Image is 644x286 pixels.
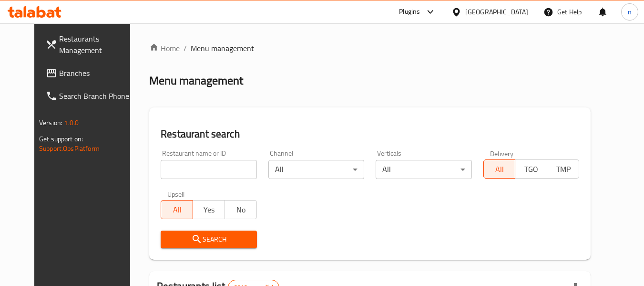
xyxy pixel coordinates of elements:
button: Search [161,231,256,248]
div: Plugins [399,6,420,18]
span: Yes [197,203,221,217]
span: Version: [39,117,62,129]
label: Upsell [167,191,185,197]
span: Menu management [191,42,254,54]
a: Support.OpsPlatform [39,142,100,155]
div: All [268,160,364,179]
button: All [161,200,193,219]
a: Branches [38,62,142,85]
a: Restaurants Management [38,27,142,62]
button: All [483,159,516,179]
a: Home [149,42,180,54]
div: All [376,160,471,179]
div: [GEOGRAPHIC_DATA] [465,7,528,17]
button: No [225,200,257,219]
span: 1.0.0 [64,117,79,129]
nav: breadcrumb [149,42,591,54]
a: Search Branch Phone [38,85,142,107]
span: TMP [551,162,575,176]
button: Yes [193,200,225,219]
span: All [165,203,189,217]
input: Search for restaurant name or ID.. [161,160,256,179]
button: TGO [515,159,547,179]
li: / [184,42,187,54]
span: All [488,162,512,176]
button: TMP [547,159,579,179]
span: Search Branch Phone [59,90,134,102]
h2: Menu management [149,73,243,88]
span: TGO [519,162,543,176]
span: Search [168,233,249,245]
span: No [229,203,253,217]
h2: Restaurant search [161,127,579,141]
span: Branches [59,67,134,79]
span: Get support on: [39,133,83,145]
span: Restaurants Management [59,33,134,56]
span: n [628,7,632,17]
label: Delivery [490,150,514,157]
